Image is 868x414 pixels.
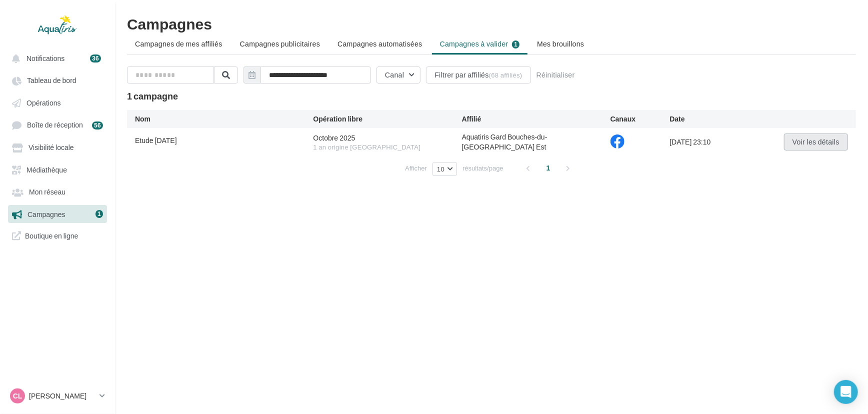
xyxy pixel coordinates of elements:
[532,69,579,81] button: Réinitialiser
[27,76,76,85] span: Tableau de bord
[135,39,222,48] span: Campagnes de mes affiliés
[92,121,103,129] div: 56
[26,165,67,174] span: Médiathèque
[313,133,355,143] div: Octobre 2025
[405,163,427,173] span: Afficher
[462,132,610,152] div: Aquatiris Gard Bouches-du-[GEOGRAPHIC_DATA] Est
[432,162,457,176] button: 10
[127,90,178,101] span: 1 campagne
[669,137,758,147] div: [DATE] 23:10
[313,143,462,152] div: 1 an origine [GEOGRAPHIC_DATA]
[6,205,109,223] a: Campagnes 1
[337,39,422,48] span: Campagnes automatisées
[489,71,522,79] div: (68 affiliés)
[29,188,65,196] span: Mon réseau
[6,115,109,134] a: Boîte de réception 56
[127,16,856,31] h1: Campagnes
[610,114,670,124] div: Canaux
[6,71,109,89] a: Tableau de bord
[6,160,109,178] a: Médiathèque
[28,143,74,152] span: Visibilité locale
[135,114,313,124] div: Nom
[537,39,584,48] span: Mes brouillons
[462,114,610,124] div: Affilié
[135,136,177,144] span: Etude Octobre 2025
[313,114,462,124] div: Opération libre
[6,49,105,67] button: Notifications 36
[6,93,109,111] a: Opérations
[95,210,103,218] div: 1
[376,66,420,83] button: Canal
[26,54,64,62] span: Notifications
[834,380,858,404] div: Open Intercom Messenger
[29,391,95,401] p: [PERSON_NAME]
[90,54,101,62] div: 36
[669,114,758,124] div: Date
[462,163,503,173] span: résultats/page
[540,160,556,176] span: 1
[27,121,83,129] span: Boîte de réception
[6,182,109,200] a: Mon réseau
[426,66,530,83] button: Filtrer par affiliés(68 affiliés)
[8,386,107,405] a: CL [PERSON_NAME]
[437,165,444,173] span: 10
[6,138,109,156] a: Visibilité locale
[27,210,65,218] span: Campagnes
[240,39,320,48] span: Campagnes publicitaires
[6,227,109,244] a: Boutique en ligne
[13,391,22,401] span: CL
[25,231,78,240] span: Boutique en ligne
[26,98,60,107] span: Opérations
[784,133,848,150] button: Voir les détails
[95,208,103,219] a: 1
